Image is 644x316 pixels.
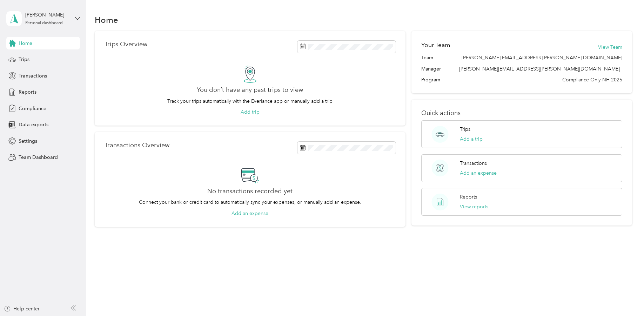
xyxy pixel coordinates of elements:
[19,154,58,161] span: Team Dashboard
[167,98,333,105] p: Track your trips automatically with the Everlance app or manually add a trip
[460,193,477,201] p: Reports
[19,56,29,63] span: Trips
[4,305,40,312] button: Help center
[197,86,303,94] h2: You don’t have any past trips to view
[25,11,69,19] div: [PERSON_NAME]
[19,72,47,80] span: Transactions
[562,76,622,83] span: Compliance Only NH 2025
[460,160,487,167] p: Transactions
[460,203,488,210] button: View reports
[421,109,622,117] p: Quick actions
[462,54,622,61] span: [PERSON_NAME][EMAIL_ADDRESS][PERSON_NAME][DOMAIN_NAME]
[459,66,620,72] span: [PERSON_NAME][EMAIL_ADDRESS][PERSON_NAME][DOMAIN_NAME]
[19,40,32,47] span: Home
[19,137,37,145] span: Settings
[105,142,169,149] p: Transactions Overview
[105,41,147,48] p: Trips Overview
[19,121,48,128] span: Data exports
[207,188,293,195] h2: No transactions recorded yet
[421,76,440,83] span: Program
[460,169,497,177] button: Add an expense
[19,105,46,112] span: Compliance
[232,210,268,217] button: Add an expense
[460,126,470,133] p: Trips
[460,135,483,143] button: Add a trip
[605,277,644,316] iframe: Everlance-gr Chat Button Frame
[421,41,450,49] h2: Your Team
[25,21,63,25] div: Personal dashboard
[19,88,36,96] span: Reports
[241,108,260,116] button: Add trip
[421,65,441,73] span: Manager
[598,43,622,51] button: View Team
[421,54,433,61] span: Team
[95,16,118,23] h1: Home
[139,199,361,206] p: Connect your bank or credit card to automatically sync your expenses, or manually add an expense.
